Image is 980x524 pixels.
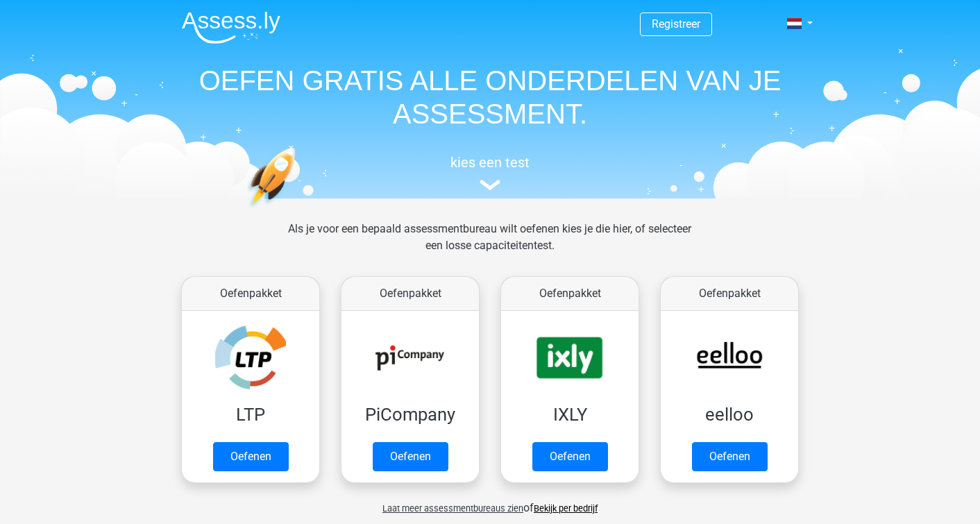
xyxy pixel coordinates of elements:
[171,64,809,130] h1: OEFEN GRATIS ALLE ONDERDELEN VAN JE ASSESSMENT.
[171,489,809,516] div: of
[182,11,280,44] img: Assessly
[247,147,349,273] img: oefenen
[277,221,702,271] div: Als je voor een bepaald assessmentbureau wilt oefenen kies je die hier, of selecteer een losse ca...
[652,17,700,31] a: Registreer
[382,503,523,514] span: Laat meer assessmentbureaus zien
[213,442,289,471] a: Oefenen
[171,154,809,191] a: kies een test
[171,154,809,171] h5: kies een test
[534,503,598,514] a: Bekijk per bedrijf
[532,442,608,471] a: Oefenen
[373,442,448,471] a: Oefenen
[480,180,500,190] img: assessment
[692,442,768,471] a: Oefenen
